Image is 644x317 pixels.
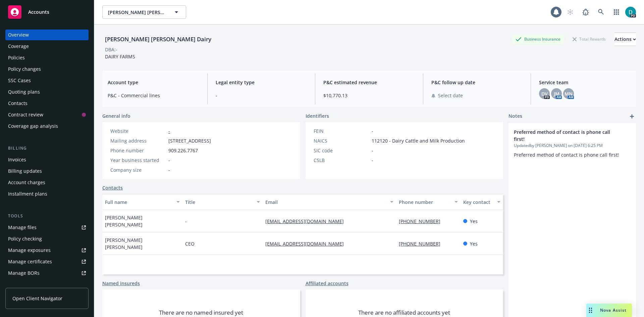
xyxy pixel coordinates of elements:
[8,52,25,63] div: Policies
[579,5,592,19] a: Report a Bug
[265,241,349,247] a: [EMAIL_ADDRESS][DOMAIN_NAME]
[8,279,59,290] div: Summary of insurance
[8,87,40,97] div: Quoting plans
[168,147,198,154] span: 909.226.7767
[306,112,329,119] span: Identifiers
[5,279,89,290] a: Summary of insurance
[5,245,89,256] a: Manage exposures
[105,236,180,251] span: [PERSON_NAME] [PERSON_NAME]
[102,194,182,210] button: Full name
[8,222,37,233] div: Manage files
[102,112,130,119] span: General info
[8,75,31,86] div: SSC Cases
[216,92,307,99] span: -
[5,75,89,86] a: SSC Cases
[438,92,463,99] span: Select date
[563,5,577,19] a: Start snowing
[5,154,89,165] a: Invoices
[508,123,636,164] div: Preferred method of contact is phone call first!Updatedby [PERSON_NAME] on [DATE] 6:25 PMPreferre...
[610,5,623,19] a: Switch app
[8,30,29,40] div: Overview
[108,92,199,99] span: P&C - Commercial lines
[539,79,631,86] span: Service team
[470,218,478,225] span: Yes
[372,137,465,144] span: 112120 - Dairy Cattle and Milk Production
[102,35,214,44] div: [PERSON_NAME] [PERSON_NAME] Dairy
[314,157,369,164] div: CSLB
[110,137,166,144] div: Mailing address
[8,64,41,74] div: Policy changes
[8,154,26,165] div: Invoices
[5,268,89,278] a: Manage BORs
[8,166,42,176] div: Billing updates
[5,233,89,244] a: Policy checking
[105,199,172,206] div: Full name
[399,199,450,206] div: Phone number
[5,121,89,131] a: Coverage gap analysis
[514,143,631,149] span: Updated by [PERSON_NAME] on [DATE] 6:25 PM
[102,280,140,287] a: Named insureds
[565,90,573,97] span: MN
[628,112,636,120] a: add
[5,52,89,63] a: Policies
[8,256,52,267] div: Manage certificates
[265,218,349,224] a: [EMAIL_ADDRESS][DOMAIN_NAME]
[8,268,40,278] div: Manage BORs
[586,304,632,317] button: Nova Assist
[5,30,89,40] a: Overview
[396,194,460,210] button: Phone number
[105,46,117,53] div: DBA: -
[314,137,369,144] div: NAICS
[8,98,28,109] div: Contacts
[8,233,42,244] div: Policy checking
[12,295,62,302] span: Open Client Navigator
[586,304,595,317] div: Drag to move
[5,256,89,267] a: Manage certificates
[5,41,89,52] a: Coverage
[512,35,564,43] div: Business Insurance
[358,309,450,317] span: There are no affiliated accounts yet
[372,127,373,135] span: -
[5,189,89,199] a: Installment plans
[5,109,89,120] a: Contract review
[399,241,446,247] a: [PHONE_NUMBER]
[110,147,166,154] div: Phone number
[5,166,89,176] a: Billing updates
[625,7,636,17] img: photo
[8,189,47,199] div: Installment plans
[5,222,89,233] a: Manage files
[105,214,180,228] span: [PERSON_NAME] [PERSON_NAME]
[8,245,51,256] div: Manage exposures
[168,166,170,173] span: -
[514,152,619,158] span: Preferred method of contact is phone call first!
[600,307,627,313] span: Nova Assist
[168,137,211,144] span: [STREET_ADDRESS]
[614,33,636,46] button: Actions
[5,98,89,109] a: Contacts
[216,79,307,86] span: Legal entity type
[102,184,123,191] a: Contacts
[323,92,415,99] span: $10,770.13
[185,199,253,206] div: Title
[594,5,608,19] a: Search
[168,157,170,164] span: -
[185,218,187,225] span: -
[108,9,166,16] span: [PERSON_NAME] [PERSON_NAME] Dairy
[182,194,263,210] button: Title
[159,309,243,317] span: There are no named insured yet
[306,280,348,287] a: Affiliated accounts
[399,218,446,224] a: [PHONE_NUMBER]
[265,199,386,206] div: Email
[431,79,523,86] span: P&C follow up date
[323,79,415,86] span: P&C estimated revenue
[372,157,373,164] span: -
[5,213,89,219] div: Tools
[5,177,89,188] a: Account charges
[569,35,609,43] div: Total Rewards
[5,3,89,21] a: Accounts
[508,112,522,120] span: Notes
[8,41,29,52] div: Coverage
[463,199,493,206] div: Key contact
[8,109,43,120] div: Contract review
